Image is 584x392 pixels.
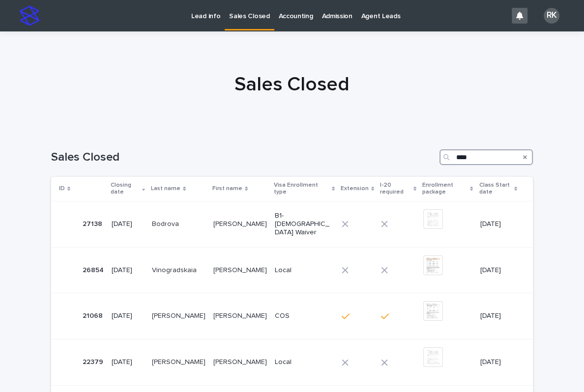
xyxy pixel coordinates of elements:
[20,6,39,26] img: stacker-logo-s-only.png
[83,264,106,275] p: 26854
[151,183,180,194] p: Last name
[544,8,559,24] div: RK
[480,312,517,320] p: [DATE]
[152,264,199,275] p: Vinogradskaia
[112,266,144,275] p: [DATE]
[152,310,207,320] p: [PERSON_NAME]
[152,356,207,366] p: OLIVIERA CAMPOS
[213,264,269,275] p: [PERSON_NAME]
[213,218,269,228] p: [PERSON_NAME]
[275,358,329,366] p: Local
[51,293,533,339] tr: 2106821068 [DATE][PERSON_NAME][PERSON_NAME] [PERSON_NAME][PERSON_NAME] COS[DATE]
[422,180,467,198] p: Enrollment package
[112,220,144,228] p: [DATE]
[480,358,517,366] p: [DATE]
[480,220,517,228] p: [DATE]
[152,218,181,228] p: Bodrova
[112,312,144,320] p: [DATE]
[213,356,269,366] p: [PERSON_NAME]
[480,266,517,275] p: [DATE]
[83,356,105,366] p: 22379
[59,183,65,194] p: ID
[275,312,329,320] p: COS
[83,218,104,228] p: 27138
[51,73,533,96] h1: Sales Closed
[51,201,533,247] tr: 2713827138 [DATE]BodrovaBodrova [PERSON_NAME][PERSON_NAME] B1-[DEMOGRAPHIC_DATA] Waiver[DATE]
[112,358,144,366] p: [DATE]
[51,339,533,386] tr: 2237922379 [DATE][PERSON_NAME][PERSON_NAME] [PERSON_NAME][PERSON_NAME] Local[DATE]
[83,310,105,320] p: 21068
[51,247,533,293] tr: 2685426854 [DATE]VinogradskaiaVinogradskaia [PERSON_NAME][PERSON_NAME] Local[DATE]
[275,266,329,275] p: Local
[479,180,511,198] p: Class Start date
[51,150,436,165] h1: Sales Closed
[341,183,369,194] p: Extension
[111,180,140,198] p: Closing date
[212,183,242,194] p: First name
[213,310,269,320] p: [PERSON_NAME]
[274,180,329,198] p: Visa Enrollment type
[275,212,329,236] p: B1-[DEMOGRAPHIC_DATA] Waiver
[439,149,533,165] input: Search
[380,180,411,198] p: I-20 required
